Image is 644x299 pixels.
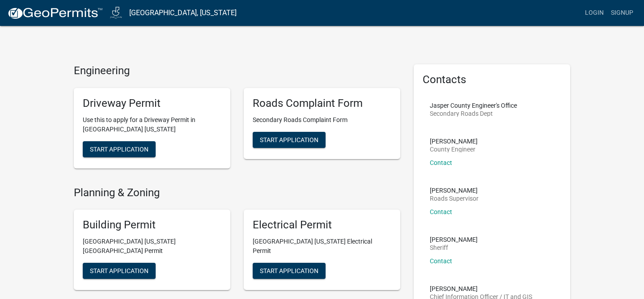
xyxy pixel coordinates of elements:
[83,97,221,110] h5: Driveway Permit
[83,263,156,279] button: Start Application
[74,186,400,199] h4: Planning & Zoning
[110,7,122,19] img: Jasper County, Iowa
[253,132,326,148] button: Start Application
[74,64,400,77] h4: Engineering
[260,136,318,143] span: Start Application
[253,237,391,256] p: [GEOGRAPHIC_DATA] [US_STATE] Electrical Permit
[430,208,452,215] a: Contact
[430,236,478,243] p: [PERSON_NAME]
[90,267,148,274] span: Start Application
[430,146,478,152] p: County Engineer
[581,4,607,21] a: Login
[430,244,478,251] p: Sheriff
[129,5,237,21] a: [GEOGRAPHIC_DATA], [US_STATE]
[430,187,479,194] p: [PERSON_NAME]
[430,257,452,265] a: Contact
[253,115,391,125] p: Secondary Roads Complaint Form
[430,195,479,202] p: Roads Supervisor
[430,286,532,292] p: [PERSON_NAME]
[83,141,156,157] button: Start Application
[430,138,478,144] p: [PERSON_NAME]
[430,102,517,109] p: Jasper County Engineer's Office
[423,73,561,86] h5: Contacts
[90,145,148,152] span: Start Application
[430,110,517,117] p: Secondary Roads Dept
[83,219,221,232] h5: Building Permit
[253,97,391,110] h5: Roads Complaint Form
[260,267,318,274] span: Start Application
[430,159,452,166] a: Contact
[253,219,391,232] h5: Electrical Permit
[607,4,637,21] a: Signup
[253,263,326,279] button: Start Application
[83,115,221,134] p: Use this to apply for a Driveway Permit in [GEOGRAPHIC_DATA] [US_STATE]
[83,237,221,256] p: [GEOGRAPHIC_DATA] [US_STATE][GEOGRAPHIC_DATA] Permit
